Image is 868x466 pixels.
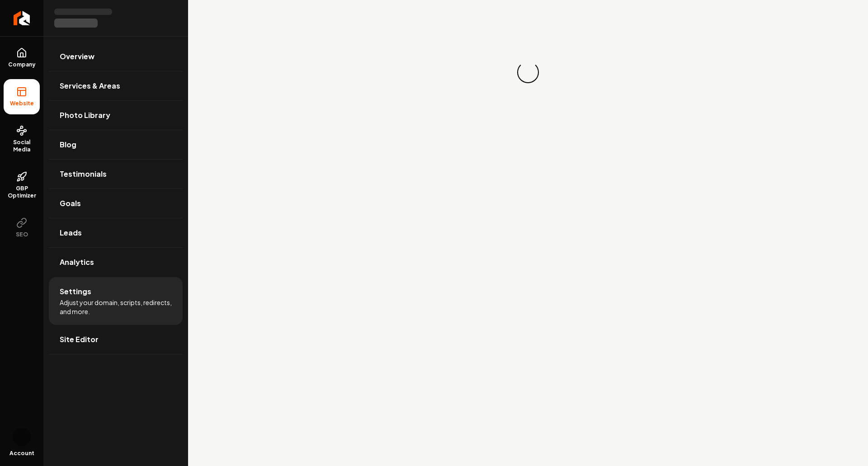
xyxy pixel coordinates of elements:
span: Site Editor [60,334,99,345]
button: SEO [4,210,40,245]
span: SEO [12,231,32,238]
a: Testimonials [49,160,183,188]
a: Services & Areas [49,71,183,100]
button: Open user button [13,428,31,446]
a: Site Editor [49,325,183,354]
span: Account [9,450,34,457]
span: GBP Optimizer [4,185,40,199]
span: Leads [60,227,82,238]
a: GBP Optimizer [4,164,40,207]
a: Goals [49,189,183,218]
img: Rebolt Logo [14,11,30,25]
span: Social Media [4,139,40,153]
span: Goals [60,198,81,209]
span: Adjust your domain, scripts, redirects, and more. [60,298,172,316]
span: Website [6,100,38,107]
div: Loading [513,57,543,88]
a: Company [4,40,40,75]
span: Overview [60,51,94,62]
span: Photo Library [60,110,110,121]
a: Overview [49,42,183,71]
span: Services & Areas [60,80,120,91]
span: Analytics [60,257,94,268]
img: Sagar Soni [13,428,31,446]
a: Photo Library [49,101,183,130]
span: Company [5,61,39,68]
a: Analytics [49,248,183,277]
span: Testimonials [60,169,107,179]
a: Leads [49,218,183,247]
span: Settings [60,286,91,297]
a: Blog [49,130,183,159]
a: Social Media [4,118,40,160]
span: Blog [60,139,76,150]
